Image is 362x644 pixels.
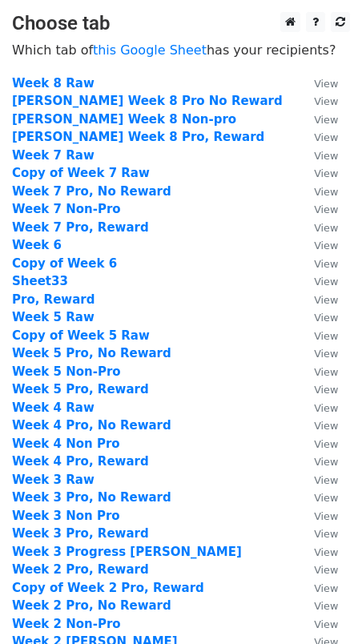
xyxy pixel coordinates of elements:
a: Week 6 [12,238,62,252]
small: View [314,150,338,162]
a: Week 5 Raw [12,310,95,324]
small: View [314,456,338,468]
a: Copy of Week 2 Pro, Reward [12,581,204,595]
a: Week 3 Progress [PERSON_NAME] [12,545,242,559]
a: Week 2 Pro, Reward [12,562,149,577]
a: View [298,346,338,360]
a: [PERSON_NAME] Week 8 Pro, Reward [12,130,264,144]
a: View [298,202,338,216]
a: View [298,328,338,343]
a: Week 7 Pro, No Reward [12,184,171,199]
small: View [314,131,338,143]
small: View [314,492,338,504]
small: View [314,438,338,450]
a: View [298,166,338,180]
small: View [314,167,338,179]
small: View [314,366,338,378]
small: View [314,402,338,414]
small: View [314,95,338,107]
small: View [314,186,338,198]
a: View [298,148,338,163]
a: Copy of Week 5 Raw [12,328,150,343]
a: View [298,598,338,613]
a: Week 7 Pro, Reward [12,220,149,235]
a: View [298,310,338,324]
a: View [298,581,338,595]
a: Copy of Week 7 Raw [12,166,150,180]
small: View [314,384,338,396]
a: View [298,562,338,577]
a: View [298,454,338,469]
strong: [PERSON_NAME] Week 8 Pro No Reward [12,94,283,108]
small: View [314,546,338,558]
a: Week 5 Pro, Reward [12,382,149,396]
a: View [298,509,338,523]
h3: Choose tab [12,12,350,35]
small: View [314,294,338,306]
a: Week 5 Pro, No Reward [12,346,171,360]
a: [PERSON_NAME] Week 8 Non-pro [12,112,236,127]
a: View [298,418,338,433]
a: Week 4 Non Pro [12,437,120,451]
a: View [298,112,338,127]
small: View [314,203,338,215]
a: Sheet33 [12,274,68,288]
a: Week 3 Pro, No Reward [12,490,171,505]
small: View [314,582,338,594]
a: Week 4 Pro, No Reward [12,418,171,433]
a: Week 4 Raw [12,400,95,415]
strong: Week 4 Pro, Reward [12,454,149,469]
a: View [298,382,338,396]
small: View [314,239,338,252]
strong: Week 2 Non-Pro [12,617,121,631]
a: View [298,220,338,235]
a: Copy of Week 6 [12,256,117,271]
a: Week 3 Non Pro [12,509,120,523]
a: View [298,364,338,379]
small: View [314,114,338,126]
a: Week 7 Non-Pro [12,202,121,216]
a: Week 3 Raw [12,473,95,487]
a: View [298,76,338,91]
a: Pro, Reward [12,292,95,307]
small: View [314,510,338,522]
a: this Google Sheet [93,42,207,58]
a: View [298,238,338,252]
small: View [314,420,338,432]
a: Week 8 Raw [12,76,95,91]
small: View [314,564,338,576]
a: View [298,256,338,271]
small: View [314,528,338,540]
a: Week 7 Raw [12,148,95,163]
small: View [314,618,338,630]
a: View [298,94,338,108]
small: View [314,330,338,342]
small: View [314,474,338,486]
small: View [314,600,338,612]
a: Week 5 Non-Pro [12,364,121,379]
small: View [314,276,338,288]
a: Week 3 Pro, Reward [12,526,149,541]
a: View [298,437,338,451]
